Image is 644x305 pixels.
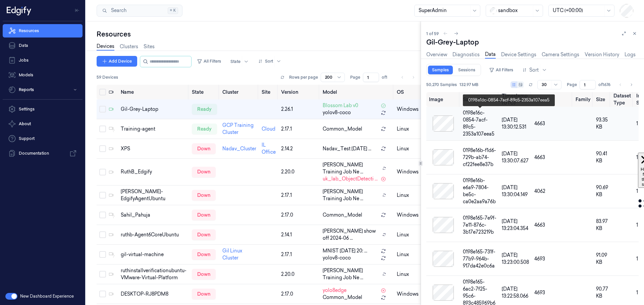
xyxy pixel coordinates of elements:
[222,122,254,135] a: GCP Training Cluster
[99,145,106,152] button: Select row
[593,242,611,276] td: 91.09 KB
[220,85,259,99] th: Cluster
[501,51,536,58] a: Device Settings
[189,85,220,99] th: State
[428,66,453,74] a: Samples
[192,289,216,299] div: down
[323,267,380,281] span: [PERSON_NAME] Training Job Ne ...
[593,174,611,208] td: 90.69 KB
[222,146,256,152] a: Nadav_Cluster
[426,82,457,88] span: 50,270 Samples
[99,231,106,238] button: Select row
[532,174,573,208] td: 4062
[281,168,317,175] div: 2.20.0
[397,168,419,175] p: windows
[397,126,419,133] p: linux
[97,56,137,67] button: Add Device
[281,212,317,219] div: 2.17.0
[463,109,496,138] div: 0198e16c-0854-7acf-89c5-2353a107eea5
[99,251,106,258] button: Select row
[281,271,317,278] div: 2.20.0
[121,145,186,152] div: XPS
[144,43,155,50] a: Sites
[289,74,318,80] p: Rows per page
[192,124,217,134] div: ready
[108,7,126,14] span: Search
[502,151,529,164] span: [DATE] 13:30:07.627
[593,208,611,242] td: 83.97 KB
[502,184,528,198] span: [DATE] 13:30:04.149
[192,104,217,115] div: ready
[452,51,480,58] a: Diagnostics
[121,251,186,258] div: gil-virtual-machine
[398,73,418,82] nav: pagination
[281,192,317,199] div: 2.17.1
[426,51,447,58] a: Overview
[502,117,526,130] span: [DATE] 13:30:12.531
[598,82,610,88] span: of 1676
[99,271,106,278] button: Select row
[616,80,636,89] nav: pagination
[593,141,611,174] td: 90.41 KB
[3,117,83,131] button: About
[99,106,106,112] button: Select row
[463,177,496,205] div: 0198e16b-e6a9-7804-be5c-ca0e2aa9a76b
[454,66,479,74] a: Sessions
[121,212,186,219] div: Sahil_Pahuja
[532,141,573,174] td: 4663
[121,126,186,133] div: Training-agent
[323,175,378,182] span: uk_lab_ObjectDetecti ...
[502,218,528,231] span: [DATE] 13:23:04.354
[281,126,317,133] div: 2.17.1
[323,161,380,175] span: [PERSON_NAME] Training Job Ne ...
[611,92,634,107] th: Dataset Type
[323,145,371,152] span: Nadav_Test [DATE] ...
[463,248,496,270] div: 0198e165-731f-77b9-964b-917da42e0c6a
[382,74,392,80] span: of 1
[121,231,186,238] div: ruthb-Agent6CoreUbuntu
[460,92,499,107] th: Sample ID
[397,145,419,152] p: linux
[99,89,106,95] button: Select all
[99,291,106,297] button: Select row
[323,228,380,242] span: [PERSON_NAME] show off 2024-06 ...
[192,269,216,280] div: down
[3,83,83,96] button: Reports
[3,102,83,116] a: Settings
[262,142,276,155] a: IL Office
[323,102,358,109] span: Blossom Lab v0
[97,74,118,80] span: 59 Devices
[120,43,138,50] a: Clusters
[426,92,460,107] th: Image
[593,107,611,141] td: 93.35 KB
[121,188,186,202] div: [PERSON_NAME]-EdgifyAgentUbuntu
[3,68,83,82] a: Models
[426,37,639,47] div: Gil-Grey-Laptop
[192,249,216,260] div: down
[121,106,186,113] div: Gil-Grey-Laptop
[323,188,380,202] span: [PERSON_NAME] Training Job Ne ...
[3,147,83,160] a: Documentation
[485,51,496,59] a: Data
[323,254,351,261] span: yolov8-coco
[262,126,275,132] a: Cloud
[222,248,242,261] a: Gil Linux Cluster
[192,190,216,201] div: down
[397,291,419,298] p: windows
[567,82,577,88] span: Page
[532,242,573,276] td: 4693
[97,5,182,17] button: Search⌘K
[532,92,573,107] th: Label
[281,231,317,238] div: 2.14.1
[259,85,278,99] th: Site
[542,51,579,58] a: Camera Settings
[323,126,362,133] span: Common_Model
[118,85,189,99] th: Name
[281,106,317,113] div: 2.26.1
[460,82,478,88] span: 132.97 MB
[532,208,573,242] td: 4663
[72,5,83,16] button: Toggle Navigation
[323,287,346,294] span: yolo8edge
[121,291,186,298] div: DESKTOP-RJ8PDM8
[97,43,114,51] a: Devices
